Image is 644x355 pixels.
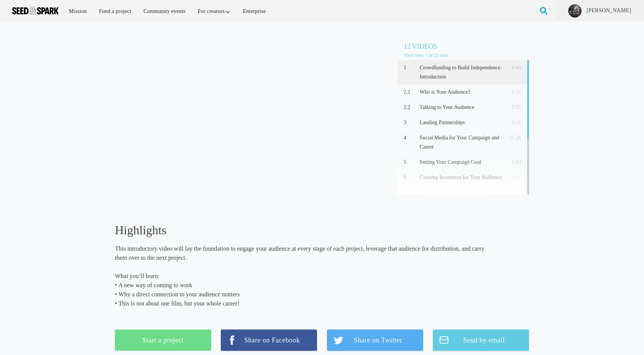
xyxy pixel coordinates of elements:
p: Who is Your Audience? [420,88,502,97]
p: 4:46 [505,63,521,72]
p: 6:59 [505,88,521,97]
p: 7 [403,188,416,197]
a: Start a project [115,329,211,351]
p: 2.1 [403,88,416,97]
a: Fund a project [94,3,137,19]
p: 6:11 [505,118,521,127]
a: Share on Twitter [327,329,423,351]
h5: 12 Videos [403,41,529,52]
p: 3 [403,118,416,127]
a: Mission [64,3,92,19]
p: • A new way of coming to work • Why a direct connection to your audience matters • This is not ab... [115,272,488,308]
p: Creating Incentives for Your Audience [420,173,502,182]
p: 6:03 [505,158,521,167]
p: Setting Your Campaign Goal [420,158,502,167]
p: 4:44 [505,188,521,197]
p: Landing Partnerships [420,118,502,127]
p: 5 [403,158,416,167]
p: Social Media for Your Campaign and Career [420,133,502,152]
a: [PERSON_NAME] [586,7,632,14]
p: 4 [403,133,416,142]
p: This introductory video will lay the foundation to engage your audience at every stage of each pr... [115,244,488,262]
p: Total time: 1 hr 21 min [403,52,529,59]
p: Don’t Make Another Boring Pitch Video. [420,188,502,206]
p: 6:55 [505,173,521,182]
p: 6 [403,173,416,182]
p: 11:26 [505,133,521,142]
a: Enterprise [238,3,271,19]
span: What you’ll learn: [115,273,159,279]
a: Send by email [433,329,529,351]
a: Community events [138,3,191,19]
p: Crowdfunding to Build Independence: Introduction [420,63,502,82]
p: 2.2 [403,103,416,112]
h3: Highlights [115,222,488,238]
img: Seed amp; Spark [12,7,59,14]
a: For creators [193,3,236,19]
p: 1 [403,63,416,72]
img: channels4_profile.jpg [568,4,582,18]
p: Talking to Your Audience [420,103,502,112]
p: 5:59 [505,103,521,112]
a: Share on Facebook [221,329,317,351]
